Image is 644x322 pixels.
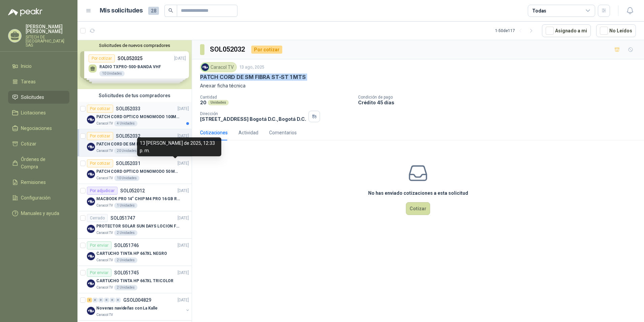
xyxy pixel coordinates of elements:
div: Por adjudicar [87,187,118,195]
p: Caracol TV [96,121,113,126]
h3: SOL052032 [210,44,246,55]
p: 13 ago, 2025 [239,64,264,71]
div: Solicitudes de tus compradores [77,89,192,102]
a: Licitaciones [8,106,69,119]
span: Tareas [21,78,36,85]
img: Company Logo [87,225,95,233]
img: Company Logo [87,307,95,315]
div: 2 Unidades [114,230,137,236]
button: Cotizar [406,202,430,215]
div: 20 Unidades [114,148,139,154]
h1: Mis solicitudes [100,6,143,16]
div: 0 [116,298,121,302]
p: MACBOOK PRO 14" CHIP M4 PRO 16 GB RAM 1TB [96,196,180,202]
p: PATCH CORD OPTICO MONOMODO 50 MTS [96,168,180,175]
span: Inicio [21,62,32,70]
div: Comentarios [269,129,297,136]
div: Cotizaciones [200,129,228,136]
span: Solicitudes [21,93,44,101]
div: Actividad [238,129,258,136]
p: [STREET_ADDRESS] Bogotá D.C. , Bogotá D.C. [200,116,306,122]
p: Condición de pago [358,95,641,100]
img: Company Logo [87,143,95,151]
p: Caracol TV [96,258,113,263]
img: Company Logo [201,63,209,71]
div: 1 Unidades [114,203,137,208]
span: Cotizar [21,140,36,147]
p: [DATE] [178,215,189,221]
div: 0 [110,298,115,302]
div: Todas [532,7,546,15]
div: Caracol TV [200,62,237,72]
div: Por cotizar [87,105,113,113]
a: CerradoSOL051747[DATE] Company LogoPROTECTOR SOLAR SUN DAYS LOCION FPS 50 CAJA X 24 UNCaracol TV2... [77,211,192,239]
div: 2 Unidades [114,258,137,263]
p: CARTUCHO TINTA HP 667XL NEGRO [96,250,167,257]
a: Por cotizarSOL052031[DATE] Company LogoPATCH CORD OPTICO MONOMODO 50 MTSCaracol TV10 Unidades [77,157,192,184]
div: 0 [104,298,109,302]
p: Novenas navideñas con La Kalle [96,305,157,312]
div: 2 [87,298,92,302]
span: search [168,8,173,13]
div: Por cotizar [251,46,282,54]
p: Dirección [200,111,306,116]
p: [DATE] [178,242,189,249]
a: 2 0 0 0 0 0 GSOL004829[DATE] Company LogoNovenas navideñas con La KalleCaracol TV [87,296,190,318]
span: Licitaciones [21,109,46,116]
a: Remisiones [8,176,69,189]
p: Caracol TV [96,176,113,181]
div: Por cotizar [87,159,113,167]
div: Unidades [208,100,229,105]
p: SOL051747 [110,216,135,220]
p: SOL052012 [120,188,145,193]
p: [PERSON_NAME] [PERSON_NAME] [26,24,69,34]
div: Solicitudes de nuevos compradoresPor cotizarSOL052025[DATE] RADIO TXPRO-500-BANDA VHF10 UnidadesP... [77,40,192,89]
span: 28 [148,7,159,15]
p: [DATE] [178,133,189,139]
p: [DATE] [178,188,189,194]
p: Anexar ficha técnica [200,82,636,89]
p: SOL052031 [116,161,140,166]
img: Company Logo [87,115,95,124]
span: Negociaciones [21,125,52,132]
p: [DATE] [178,270,189,276]
div: Por enviar [87,269,111,277]
p: Cantidad [200,95,353,100]
a: Solicitudes [8,91,69,104]
button: No Leídos [596,24,636,37]
a: Por adjudicarSOL052012[DATE] Company LogoMACBOOK PRO 14" CHIP M4 PRO 16 GB RAM 1TBCaracol TV1 Uni... [77,184,192,211]
a: Por cotizarSOL052033[DATE] Company LogoPATCH CORD OPTICO MONOMODO 100MTSCaracol TV4 Unidades [77,102,192,129]
a: Por cotizarSOL052032[DATE] Company LogoPATCH CORD DE SM FIBRA ST-ST 1 MTSCaracol TV20 Unidades [77,129,192,157]
p: PATCH CORD DE SM FIBRA ST-ST 1 MTS [200,74,306,81]
p: SOL051745 [114,270,139,275]
a: Manuales y ayuda [8,207,69,220]
p: Caracol TV [96,203,113,208]
p: [DATE] [178,297,189,303]
span: Remisiones [21,179,46,186]
button: Asignado a mi [542,24,591,37]
img: Company Logo [87,252,95,260]
p: PATCH CORD OPTICO MONOMODO 100MTS [96,114,180,120]
p: SOL051746 [114,243,139,248]
span: Manuales y ayuda [21,210,59,217]
a: Inicio [8,60,69,73]
div: 1 - 50 de 117 [495,25,537,36]
p: Crédito 45 días [358,100,641,105]
div: 0 [98,298,103,302]
div: Cerrado [87,214,108,222]
img: Company Logo [87,170,95,178]
button: Solicitudes de nuevos compradores [80,43,189,48]
p: CARTUCHO TINTA HP 667XL TRICOLOR [96,278,173,284]
p: Caracol TV [96,230,113,236]
p: PROTECTOR SOLAR SUN DAYS LOCION FPS 50 CAJA X 24 UN [96,223,180,230]
div: 4 Unidades [114,121,137,126]
img: Company Logo [87,197,95,206]
img: Company Logo [87,279,95,288]
p: 20 [200,100,206,105]
h3: No has enviado cotizaciones a esta solicitud [368,189,468,197]
a: Por enviarSOL051746[DATE] Company LogoCARTUCHO TINTA HP 667XL NEGROCaracol TV2 Unidades [77,239,192,266]
p: Caracol TV [96,148,113,154]
p: Caracol TV [96,285,113,290]
a: Negociaciones [8,122,69,135]
a: Órdenes de Compra [8,153,69,173]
